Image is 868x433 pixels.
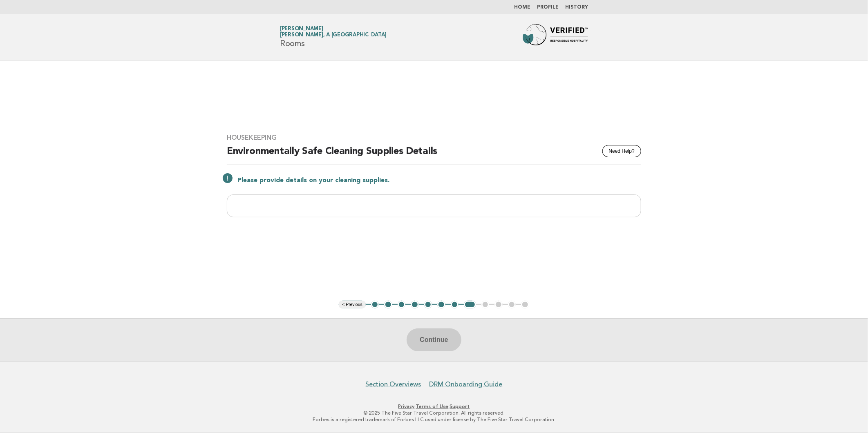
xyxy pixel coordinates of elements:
[430,380,503,388] a: DRM Onboarding Guide
[523,24,588,50] img: Forbes Travel Guide
[227,145,641,165] h2: Environmentally Safe Cleaning Supplies Details
[416,404,449,409] a: Terms of Use
[451,301,459,309] button: 7
[437,301,445,309] button: 6
[339,301,365,309] button: < Previous
[280,26,387,38] a: [PERSON_NAME][PERSON_NAME], A [GEOGRAPHIC_DATA]
[464,301,476,309] button: 8
[424,301,432,309] button: 5
[398,404,415,409] a: Privacy
[184,410,684,416] p: © 2025 The Five Star Travel Corporation. All rights reserved.
[565,5,588,10] a: History
[384,301,392,309] button: 2
[237,176,641,185] p: Please provide details on your cleaning supplies.
[398,301,406,309] button: 3
[184,416,684,423] p: Forbes is a registered trademark of Forbes LLC used under license by The Five Star Travel Corpora...
[537,5,559,10] a: Profile
[602,145,641,157] button: Need Help?
[371,301,379,309] button: 1
[366,380,421,388] a: Section Overviews
[514,5,530,10] a: Home
[280,27,387,48] h1: Rooms
[280,33,387,38] span: [PERSON_NAME], A [GEOGRAPHIC_DATA]
[184,403,684,410] p: · ·
[227,134,641,142] h3: Housekeeping
[450,404,470,409] a: Support
[411,301,419,309] button: 4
